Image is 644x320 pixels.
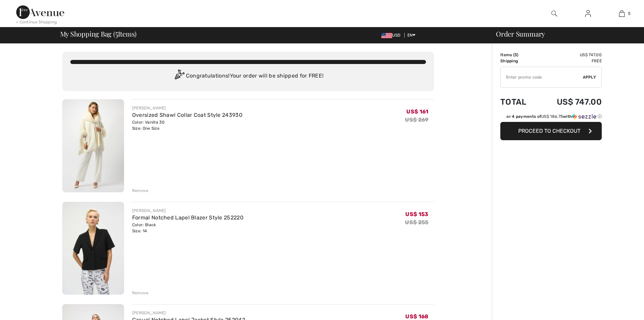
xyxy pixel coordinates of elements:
td: US$ 747.00 [538,90,602,113]
div: Color: Black Size: 14 [132,222,243,234]
div: [PERSON_NAME] [132,310,245,316]
span: US$ 161 [406,108,428,115]
img: 1ère Avenue [16,5,64,19]
a: Oversized Shawl Collar Coat Style 243930 [132,112,242,118]
img: Oversized Shawl Collar Coat Style 243930 [62,99,124,192]
td: Items ( ) [500,52,538,58]
td: Shipping [500,58,538,64]
button: Proceed to Checkout [500,122,602,140]
td: US$ 747.00 [538,52,602,58]
a: Formal Notched Lapel Blazer Style 252220 [132,214,243,221]
span: 5 [515,52,517,57]
td: Free [538,58,602,64]
a: Sign In [580,9,596,18]
div: [PERSON_NAME] [132,208,243,214]
div: Order Summary [488,30,640,37]
img: search the website [551,9,557,18]
img: My Info [585,9,591,18]
div: Remove [132,290,149,296]
img: Sezzle [572,113,596,120]
div: or 4 payments ofUS$ 186.75withSezzle Click to learn more about Sezzle [500,113,602,122]
span: 5 [115,29,118,38]
span: USD [381,33,403,38]
input: Promo code [501,67,583,87]
s: US$ 255 [405,219,428,226]
div: Remove [132,188,149,194]
img: My Bag [619,9,625,18]
span: My Shopping Bag ( Items) [60,30,137,37]
span: Proceed to Checkout [518,128,580,134]
img: Formal Notched Lapel Blazer Style 252220 [62,202,124,295]
img: US Dollar [381,33,392,38]
s: US$ 269 [405,116,428,123]
span: US$ 168 [405,313,428,320]
img: Congratulation2.svg [172,69,186,83]
span: Apply [583,74,596,80]
div: [PERSON_NAME] [132,105,242,111]
td: Total [500,90,538,113]
span: US$ 186.75 [541,114,563,119]
a: 5 [605,9,638,18]
div: or 4 payments of with [506,113,602,120]
div: < Continue Shopping [16,19,57,25]
div: Congratulations! Your order will be shipped for FREE! [70,69,426,83]
span: EN [407,33,416,38]
div: Color: Vanilla 30 Size: One Size [132,119,242,131]
span: US$ 153 [405,211,428,217]
span: 5 [628,10,630,17]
